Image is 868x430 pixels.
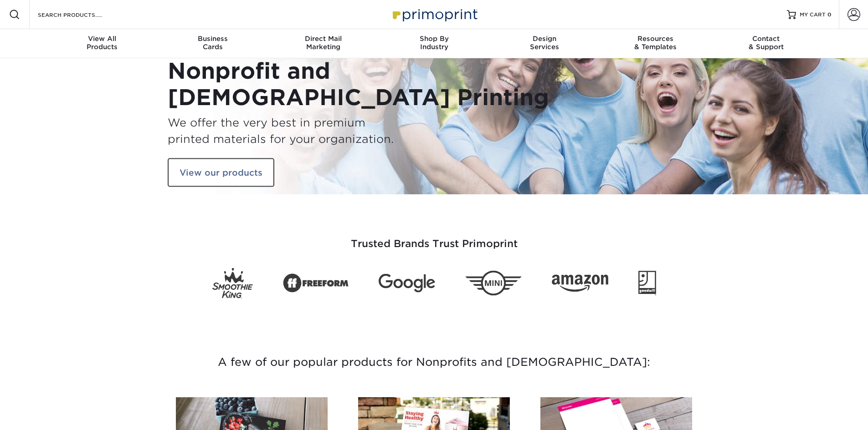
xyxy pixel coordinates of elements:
div: Services [489,35,600,51]
span: Business [157,35,268,43]
a: DesignServices [489,29,600,58]
a: Contact& Support [711,29,822,58]
span: Resources [600,35,711,43]
a: View AllProducts [47,29,158,58]
span: Contact [711,35,822,43]
div: Industry [379,35,489,51]
a: View our products [168,158,274,187]
span: Direct Mail [268,35,379,43]
h3: We offer the very best in premium printed materials for your organization. [168,114,427,147]
span: 0 [827,11,832,18]
div: & Support [711,35,822,51]
img: Google [379,274,435,293]
h1: Nonprofit and [DEMOGRAPHIC_DATA] Printing [168,58,427,111]
img: Freeform [283,268,349,298]
a: Resources& Templates [600,29,711,58]
h3: A few of our popular products for Nonprofits and [DEMOGRAPHIC_DATA]: [168,331,701,394]
div: Cards [157,35,268,51]
span: View All [47,35,158,43]
h3: Trusted Brands Trust Primoprint [168,216,701,261]
img: Primoprint [389,5,480,24]
img: Goodwill [638,271,656,295]
a: Direct MailMarketing [268,29,379,58]
span: MY CART [800,11,826,19]
img: Amazon [552,274,608,292]
span: Design [489,35,600,43]
a: BusinessCards [157,29,268,58]
div: Products [47,35,158,51]
input: SEARCH PRODUCTS..... [37,9,126,20]
img: Smoothie King [212,268,253,298]
div: Marketing [268,35,379,51]
span: Shop By [379,35,489,43]
div: & Templates [600,35,711,51]
img: Mini [465,271,522,296]
a: Shop ByIndustry [379,29,489,58]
